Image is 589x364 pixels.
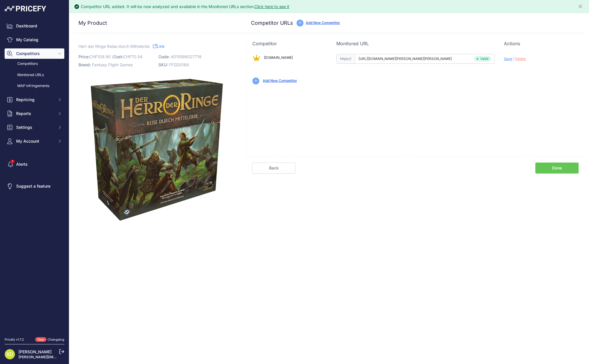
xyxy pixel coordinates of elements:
[18,355,107,359] a: [PERSON_NAME][EMAIL_ADDRESS][DOMAIN_NAME]
[5,159,64,169] a: Alerts
[78,62,91,67] span: Brand:
[577,2,584,9] button: Close
[513,56,514,61] span: |
[18,349,52,354] a: [PERSON_NAME]
[5,181,64,191] a: Suggest a feature
[171,54,202,59] span: 4015566027718
[35,337,46,342] span: New
[252,40,327,47] p: Competitor
[16,111,54,116] span: Reports
[5,136,64,146] button: My Account
[16,51,54,56] span: Competitors
[5,6,46,12] img: Pricefy Logo
[78,54,89,59] span: Price:
[16,138,54,144] span: My Account
[5,21,64,31] a: Dashboard
[535,163,579,173] a: Done
[78,53,155,61] p: CHF
[5,48,64,59] button: Competitors
[78,43,150,50] span: Herr der Ringe Reise durch Mittelerde
[5,35,64,45] a: My Catalog
[16,125,54,130] span: Settings
[16,97,54,103] span: Repricing
[97,54,111,59] span: 109.90
[113,54,123,59] span: Cost:
[306,20,340,25] a: Add New Competitor
[264,55,293,60] a: [DOMAIN_NAME]
[81,4,289,10] div: Competitor URL added. It will be now analyzed and available in the Monitored URLs section.
[5,81,64,91] a: MAP infringements
[5,108,64,119] button: Reports
[158,54,170,59] span: Code:
[263,78,297,83] a: Add New Competitor
[336,40,495,47] p: Monitored URL
[48,337,64,342] a: Changelog
[252,163,295,173] a: Back
[251,19,293,27] h3: Competitor URLs
[78,19,235,27] h3: My Product
[158,62,168,67] span: SKU:
[112,54,142,59] span: / CHF
[5,122,64,133] button: Settings
[504,40,579,47] p: Actions
[5,21,64,330] nav: Sidebar
[504,56,512,61] span: Save
[254,4,289,9] a: Click here to see it
[515,56,526,61] span: Delete
[355,54,495,64] input: spielezar.ch/product
[92,62,133,67] span: Fantasy Flight Games
[336,54,355,64] span: https://
[5,337,24,342] div: Pricefy v1.7.2
[5,59,64,69] a: Competitors
[132,54,142,59] span: 70.54
[5,70,64,80] a: Monitored URLs
[5,95,64,105] button: Repricing
[153,43,165,50] a: Link
[169,62,189,67] span: FFGD0168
